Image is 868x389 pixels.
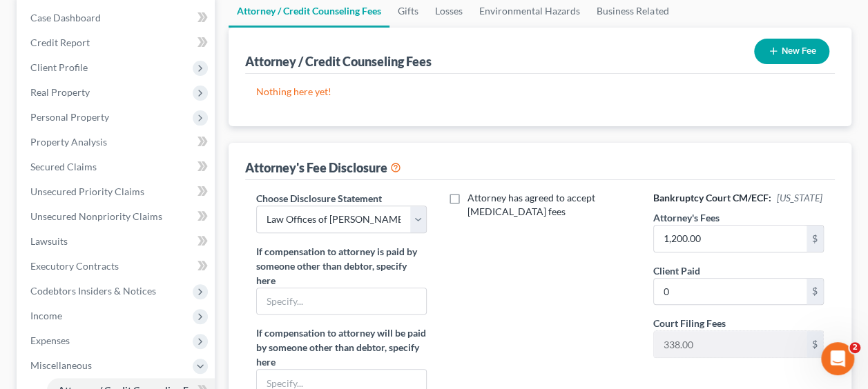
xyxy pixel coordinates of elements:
label: Attorney's Fees [653,210,720,225]
label: If compensation to attorney is paid by someone other than debtor, specify here [256,244,427,288]
a: Lawsuits [19,229,215,254]
a: Credit Report [19,30,215,55]
span: Client Profile [30,61,88,73]
iframe: Intercom live chat [821,342,854,375]
a: Unsecured Nonpriority Claims [19,204,215,229]
span: Expenses [30,335,70,346]
span: Executory Contracts [30,260,119,272]
label: If compensation to attorney will be paid by someone other than debtor, specify here [256,326,427,369]
div: $ [807,279,823,305]
span: Personal Property [30,111,109,123]
span: 2 [849,342,860,353]
span: [US_STATE] [777,192,822,203]
p: Nothing here yet! [256,85,824,99]
input: 0.00 [654,279,807,305]
span: Codebtors Insiders & Notices [30,285,156,297]
span: Property Analysis [30,136,107,148]
div: $ [807,331,823,357]
label: Choose Disclosure Statement [256,191,382,206]
div: $ [807,226,823,252]
span: Income [30,310,62,321]
span: Secured Claims [30,161,97,172]
div: Attorney's Fee Disclosure [245,159,401,176]
h6: Bankruptcy Court CM/ECF: [653,191,824,205]
a: Case Dashboard [19,6,215,30]
a: Secured Claims [19,154,215,179]
a: Executory Contracts [19,254,215,279]
label: Client Paid [653,263,700,278]
span: Real Property [30,86,90,98]
span: Miscellaneous [30,359,92,371]
label: Court Filing Fees [653,316,726,330]
span: Unsecured Nonpriority Claims [30,210,162,222]
span: Lawsuits [30,235,68,247]
span: Credit Report [30,37,90,48]
input: 0.00 [654,331,807,357]
button: New Fee [754,39,829,64]
span: Attorney has agreed to accept [MEDICAL_DATA] fees [467,192,595,217]
input: 0.00 [654,226,807,252]
a: Unsecured Priority Claims [19,179,215,204]
span: Case Dashboard [30,12,101,23]
div: Attorney / Credit Counseling Fees [245,53,432,70]
input: Specify... [257,288,426,315]
span: Unsecured Priority Claims [30,186,144,197]
a: Property Analysis [19,130,215,154]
